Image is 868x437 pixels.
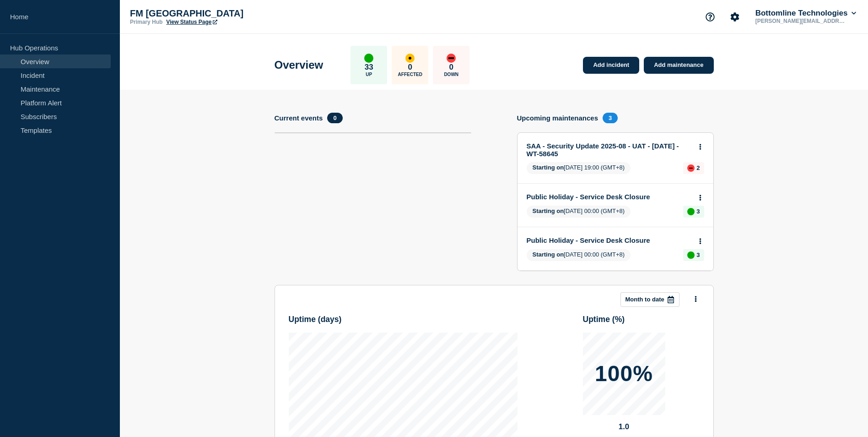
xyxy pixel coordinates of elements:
[644,57,713,74] a: Add maintenance
[408,63,412,72] p: 0
[583,315,625,324] h3: Uptime ( % )
[527,162,631,174] span: [DATE] 19:00 (GMT+8)
[620,292,679,307] button: Month to date
[527,142,692,158] a: SAA - Security Update 2025-08 - UAT - [DATE] - WT-58645
[527,249,631,261] span: [DATE] 00:00 (GMT+8)
[696,251,700,258] p: 3
[687,164,695,172] div: down
[754,9,858,18] button: Bottomline Technologies
[275,114,323,122] h4: Current events
[166,19,217,25] a: View Status Page
[527,206,631,218] span: [DATE] 00:00 (GMT+8)
[517,114,598,122] h4: Upcoming maintenances
[533,251,564,258] span: Starting on
[444,72,458,77] p: Down
[701,7,720,27] button: Support
[130,8,313,19] p: FM [GEOGRAPHIC_DATA]
[696,208,700,215] p: 3
[366,72,372,77] p: Up
[365,63,373,72] p: 33
[527,193,692,201] a: Public Holiday - Service Desk Closure
[725,7,744,27] button: Account settings
[527,236,692,244] a: Public Holiday - Service Desk Closure
[289,315,342,324] h3: Uptime ( days )
[130,19,162,25] p: Primary Hub
[398,72,422,77] p: Affected
[696,164,700,171] p: 2
[687,208,695,215] div: up
[275,59,323,71] h1: Overview
[603,113,618,123] span: 3
[583,57,639,74] a: Add incident
[687,251,695,259] div: up
[754,18,849,24] p: [PERSON_NAME][EMAIL_ADDRESS][PERSON_NAME][DOMAIN_NAME]
[449,63,453,72] p: 0
[327,113,342,123] span: 0
[625,296,664,303] p: Month to date
[533,164,564,171] span: Starting on
[447,54,456,63] div: down
[583,422,665,432] p: 1.0
[533,208,564,214] span: Starting on
[595,363,653,385] p: 100%
[364,54,373,63] div: up
[405,54,415,63] div: affected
